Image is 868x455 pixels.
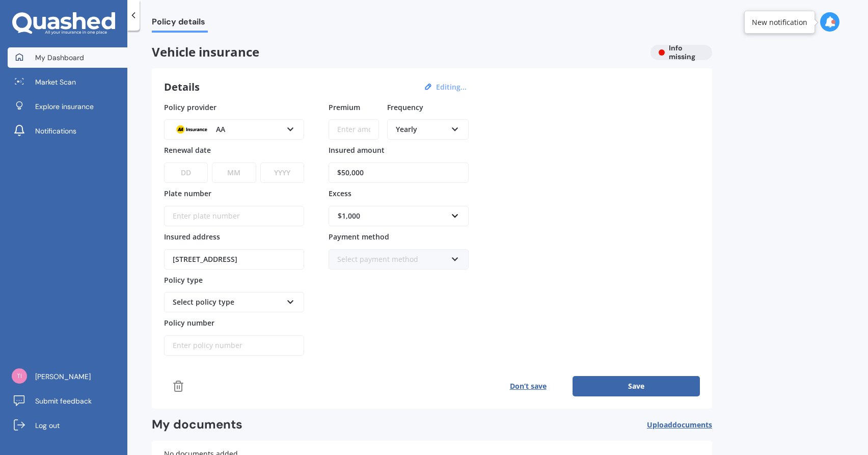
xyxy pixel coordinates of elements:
span: Submit feedback [35,396,92,406]
input: Enter address [164,249,304,270]
h2: My documents [152,417,242,433]
span: Market Scan [35,77,76,87]
input: Enter policy number [164,335,304,356]
span: Renewal date [164,145,211,155]
span: Vehicle insurance [152,45,642,60]
a: Submit feedback [8,391,127,411]
a: My Dashboard [8,47,127,68]
span: Frequency [387,102,423,112]
button: Save [573,376,700,396]
div: Select policy type [173,297,282,308]
button: Uploaddocuments [647,417,712,433]
a: Explore insurance [8,96,127,117]
span: Upload [647,421,712,429]
a: Market Scan [8,72,127,92]
a: [PERSON_NAME] [8,366,127,387]
span: Excess [329,189,351,198]
span: Policy details [152,17,208,31]
a: Notifications [8,121,127,141]
div: AA [173,124,282,135]
div: Select payment method [337,254,447,265]
span: Log out [35,420,60,431]
span: Insured address [164,232,220,242]
button: Editing... [433,83,470,92]
span: My Dashboard [35,52,84,63]
input: Enter amount [329,119,379,140]
span: Plate number [164,189,211,198]
span: Policy provider [164,102,216,112]
img: edda843c493826472786048815dc8a85 [12,368,27,384]
input: Enter plate number [164,206,304,226]
div: Yearly [396,124,447,135]
button: Don’t save [483,376,573,396]
span: [PERSON_NAME] [35,371,91,382]
div: $1,000 [338,210,447,222]
input: Enter amount [329,163,469,183]
a: Log out [8,415,127,436]
span: Policy type [164,275,203,284]
span: Payment method [329,232,389,242]
span: Policy number [164,318,214,328]
span: Explore insurance [35,101,94,112]
div: New notification [752,17,807,28]
span: Insured amount [329,145,385,155]
span: Premium [329,102,360,112]
h3: Details [164,81,200,94]
span: documents [672,420,712,430]
span: Notifications [35,126,76,136]
img: AA.webp [173,122,210,137]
